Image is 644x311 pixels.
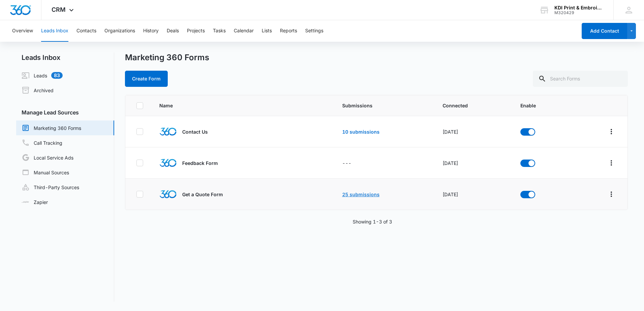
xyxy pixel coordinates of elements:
h3: Manage Lead Sources [16,108,114,116]
span: Submissions [342,102,427,109]
a: Call Tracking [22,139,62,147]
span: --- [342,160,351,166]
a: 25 submissions [342,192,380,197]
h1: Marketing 360 Forms [125,53,209,63]
button: Deals [167,20,179,42]
button: Create Form [125,71,168,87]
p: Showing 1-3 of 3 [353,218,392,225]
a: Third-Party Sources [22,183,79,191]
a: Archived [22,86,54,94]
h2: Leads Inbox [16,53,114,63]
a: Leads83 [22,71,63,79]
button: Lists [262,20,272,42]
button: Leads Inbox [41,20,68,42]
button: History [143,20,159,42]
button: Overflow Menu [606,126,617,137]
button: Overflow Menu [606,189,617,200]
button: Calendar [234,20,254,42]
button: Add Contact [582,23,627,39]
div: account id [554,10,604,15]
button: Contacts [76,20,96,42]
div: [DATE] [443,191,504,198]
button: Settings [305,20,323,42]
button: Organizations [104,20,135,42]
p: Get a Quote Form [182,191,223,198]
a: Zapier [22,199,48,206]
span: Name [159,102,293,109]
div: [DATE] [443,160,504,167]
div: account name [554,5,604,10]
button: Projects [187,20,205,42]
button: Reports [280,20,297,42]
button: Tasks [213,20,226,42]
p: Contact Us [182,128,208,135]
button: Overview [12,20,33,42]
div: [DATE] [443,128,504,135]
a: Manual Sources [22,168,69,176]
a: Local Service Ads [22,153,73,162]
a: 10 submissions [342,129,380,135]
button: Overflow Menu [606,158,617,168]
span: Connected [443,102,504,109]
a: Marketing 360 Forms [22,124,81,132]
input: Search Forms [533,71,628,87]
span: CRM [52,6,66,13]
span: Enable [520,102,564,109]
p: Feedback Form [182,160,218,167]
